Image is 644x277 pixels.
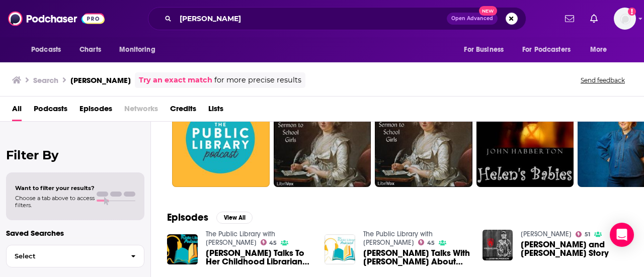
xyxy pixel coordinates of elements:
button: Select [6,245,144,267]
h3: [PERSON_NAME] [70,75,131,85]
span: For Business [464,43,504,57]
button: open menu [583,40,620,59]
button: Send feedback [578,76,628,84]
a: Podcasts [34,101,67,121]
img: Helen Little Talks To Her Childhood Librarian Mrs. Little About Being True Book Lovers [167,234,198,265]
a: Lists [208,101,223,121]
svg: Add a profile image [628,8,636,16]
a: Helen Little Talks To Her Childhood Librarian Mrs. Little About Being True Book Lovers [206,249,313,266]
button: Show profile menu [614,8,636,30]
div: Open Intercom Messenger [610,223,634,247]
button: open menu [112,40,168,59]
h2: Episodes [167,211,208,224]
span: Networks [124,101,158,121]
span: [PERSON_NAME] Talks To Her Childhood Librarian Mrs. Little About Being True Book Lovers [206,249,313,266]
span: Open Advanced [451,16,493,21]
button: open menu [457,40,516,59]
a: Greg and Helen Little's Story [521,240,628,257]
p: Saved Searches [6,228,144,238]
a: The Public Library with Helen Little [206,230,275,247]
a: EpisodesView All [167,211,253,224]
span: [PERSON_NAME] Talks With [PERSON_NAME] About Their Dual Passions In Reading & Writing [363,249,470,266]
span: Monitoring [119,43,155,57]
img: Emily Lee Talks With Helen Little About Their Dual Passions In Reading & Writing [325,234,355,265]
span: for more precise results [214,74,301,86]
a: Charts [73,40,107,59]
a: Try an exact match [139,74,212,86]
span: More [590,43,607,57]
a: Credits [170,101,196,121]
a: The Public Library with Helen Little [363,230,433,247]
h2: Filter By [6,148,144,162]
a: Josh McPherson [521,230,572,238]
a: 45 [172,89,270,187]
a: All [12,101,22,121]
span: Logged in as sierra.swanson [614,8,636,30]
button: open menu [516,40,585,59]
a: Show notifications dropdown [586,10,602,27]
span: [PERSON_NAME] and [PERSON_NAME] Story [521,240,628,257]
span: Want to filter your results? [15,184,95,192]
a: Show notifications dropdown [561,10,578,27]
a: 45 [418,239,435,245]
span: 45 [427,241,435,245]
span: 51 [585,232,590,237]
div: Search podcasts, credits, & more... [148,7,526,30]
img: Podchaser - Follow, Share and Rate Podcasts [8,9,105,28]
a: Emily Lee Talks With Helen Little About Their Dual Passions In Reading & Writing [363,249,470,266]
span: Podcasts [31,43,61,57]
button: View All [216,212,253,224]
img: User Profile [614,8,636,30]
span: New [479,6,497,16]
button: open menu [24,40,74,59]
a: 45 [261,239,277,245]
h3: Search [33,75,58,85]
img: Greg and Helen Little's Story [482,230,513,260]
span: Charts [79,43,101,57]
span: 45 [269,241,277,245]
span: Choose a tab above to access filters. [15,195,95,209]
span: For Podcasters [522,43,571,57]
button: Open AdvancedNew [447,13,498,25]
a: Episodes [79,101,112,121]
span: Select [7,253,123,259]
a: 51 [576,231,590,237]
input: Search podcasts, credits, & more... [176,11,447,27]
